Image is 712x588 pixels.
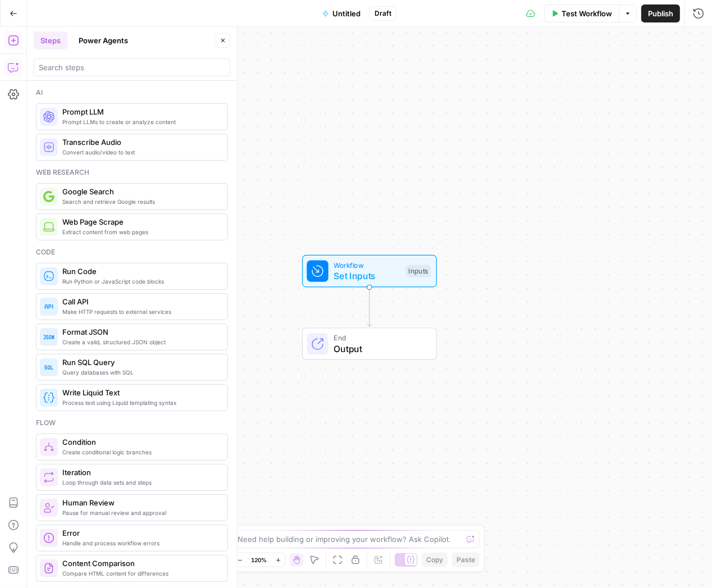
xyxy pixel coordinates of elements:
input: Search steps [39,62,225,73]
g: Edge from start to end [367,287,371,326]
span: Web Page Scrape [62,216,218,227]
div: EndOutput [265,328,474,361]
span: Compare HTML content for differences [62,569,218,578]
span: Make HTTP requests to external services [62,307,218,316]
button: Test Workflow [544,4,619,22]
span: Run Python or JavaScript code blocks [62,277,218,286]
button: Publish [641,4,680,22]
span: Convert audio/video to text [62,148,218,157]
span: Transcribe Audio [62,136,218,148]
span: Write Liquid Text [62,387,218,398]
span: Format JSON [62,326,218,338]
span: Set Inputs [334,269,400,282]
span: Google Search [62,186,218,197]
span: Handle and process workflow errors [62,539,218,548]
div: Flow [36,418,228,428]
button: Paste [452,553,480,567]
span: Iteration [62,467,218,478]
span: Test Workflow [562,8,612,19]
span: Workflow [334,259,400,270]
span: Prompt LLM [62,106,218,117]
span: Query databases with SQL [62,368,218,377]
img: vrinnnclop0vshvmafd7ip1g7ohf [43,563,54,574]
span: Create a valid, structured JSON object [62,338,218,347]
button: Steps [34,31,67,49]
span: Call API [62,296,218,307]
div: Web research [36,167,228,177]
span: Draft [375,8,391,19]
span: Create conditional logic branches [62,448,218,457]
span: Output [334,342,425,355]
span: Run SQL Query [62,357,218,368]
button: Power Agents [72,31,135,49]
span: Condition [62,436,218,448]
button: Copy [422,553,448,567]
button: Untitled [316,4,367,22]
span: Publish [648,8,673,19]
span: Untitled [332,8,360,19]
div: Ai [36,88,228,98]
span: Copy [426,555,443,565]
span: Error [62,527,218,539]
span: 120% [251,555,267,564]
span: End [334,332,425,343]
span: Content Comparison [62,558,218,569]
span: Paste [457,555,475,565]
div: Code [36,247,228,257]
div: Inputs [406,265,431,277]
span: Pause for manual review and approval [62,508,218,517]
span: Prompt LLMs to create or analyze content [62,117,218,126]
span: Extract content from web pages [62,227,218,236]
span: Human Review [62,497,218,508]
span: Run Code [62,266,218,277]
span: Loop through data sets and steps [62,478,218,487]
span: Process text using Liquid templating syntax [62,398,218,407]
div: WorkflowSet InputsInputs [265,255,474,288]
span: Search and retrieve Google results [62,197,218,206]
